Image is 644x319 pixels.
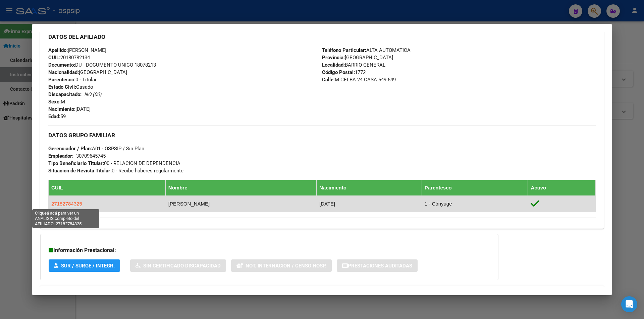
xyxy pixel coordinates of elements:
strong: Situacion de Revista Titular: [48,168,112,174]
span: Sin Certificado Discapacidad [143,263,221,269]
strong: Estado Civil: [48,84,76,90]
strong: CUIL: [48,55,60,61]
th: Parentesco [422,180,528,195]
span: ALTA AUTOMATICA [322,47,411,53]
strong: Gerenciador / Plan: [48,146,92,152]
h3: DATOS DEL AFILIADO [48,33,596,41]
h3: DATOS GRUPO FAMILIAR [48,132,596,139]
strong: Localidad: [322,62,345,68]
span: [GEOGRAPHIC_DATA] [322,55,393,61]
span: BARRIO GENERAL [322,62,385,68]
td: [PERSON_NAME] [165,195,316,212]
strong: Empleador: [48,153,73,159]
span: 0 - Recibe haberes regularmente [48,168,183,174]
strong: Documento: [48,62,75,68]
span: 20180782134 [48,55,90,61]
span: Casado [48,84,93,90]
strong: Teléfono Particular: [322,47,366,53]
strong: Código Postal: [322,69,355,75]
span: A01 - OSPSIP / Sin Plan [48,146,144,152]
strong: Apellido: [48,47,68,53]
strong: Nacionalidad: [48,69,79,75]
th: Nombre [165,180,316,195]
h3: Información Prestacional: [49,246,490,254]
span: [PERSON_NAME] [48,47,106,53]
div: 30709645745 [76,152,106,160]
span: Prestaciones Auditadas [348,263,412,269]
button: Prestaciones Auditadas [337,259,418,272]
span: 0 - Titular [48,77,97,83]
strong: Tipo Beneficiario Titular: [48,160,104,166]
th: CUIL [49,180,166,195]
span: M [48,99,65,105]
span: 1772 [322,69,366,75]
strong: Edad: [48,113,60,119]
strong: Sexo: [48,99,61,105]
span: 27182784325 [51,201,82,207]
div: Open Intercom Messenger [621,296,637,312]
strong: Provincia: [322,55,345,61]
button: Sin Certificado Discapacidad [130,259,226,272]
strong: Parentesco: [48,77,75,83]
i: NO (00) [84,91,101,97]
th: Activo [528,180,596,195]
strong: Nacimiento: [48,106,75,112]
span: SUR / SURGE / INTEGR. [61,263,115,269]
td: [DATE] [317,195,422,212]
span: M CELBA 24 CASA 549 549 [322,77,396,83]
span: Not. Internacion / Censo Hosp. [246,263,326,269]
span: 00 - RELACION DE DEPENDENCIA [48,160,180,166]
td: 1 - Cónyuge [422,195,528,212]
button: SUR / SURGE / INTEGR. [49,259,120,272]
mat-expansion-panel-header: Aportes y Contribuciones del Afiliado: 20180782134 [40,286,604,302]
strong: Calle: [322,77,335,83]
span: 59 [48,113,66,119]
span: [GEOGRAPHIC_DATA] [48,69,127,75]
th: Nacimiento [317,180,422,195]
span: [DATE] [48,106,91,112]
span: DU - DOCUMENTO UNICO 18078213 [48,62,156,68]
strong: Discapacitado: [48,91,82,97]
button: Not. Internacion / Censo Hosp. [231,259,332,272]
